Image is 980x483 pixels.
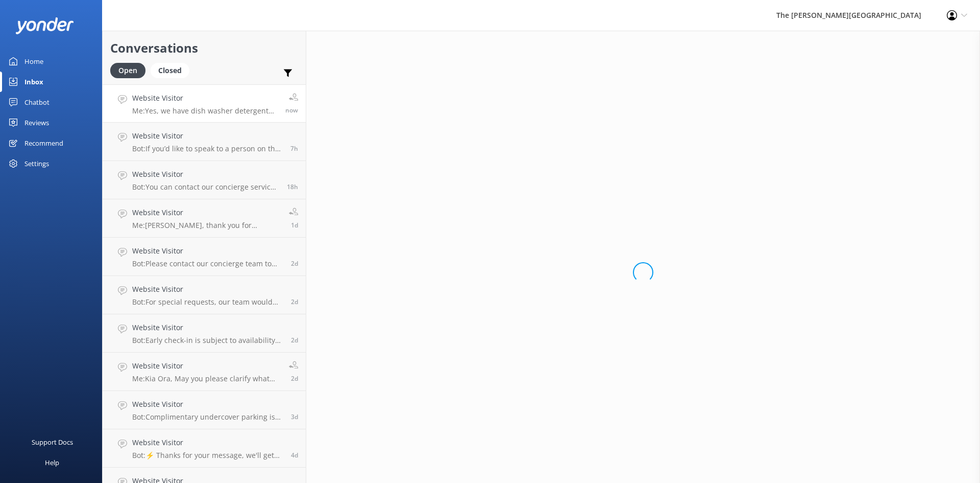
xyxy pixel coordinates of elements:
[151,64,194,76] a: Closed
[24,112,49,133] div: Reviews
[151,63,189,78] div: Closed
[132,144,283,153] p: Bot: If you’d like to speak to a person on the The [PERSON_NAME] team, please call [PHONE_NUMBER]...
[132,130,283,142] h4: Website Visitor
[24,133,63,153] div: Recommend
[132,221,281,230] p: Me: [PERSON_NAME], thank you for reaching out to [GEOGRAPHIC_DATA]. We can send it to you via ema...
[290,144,298,153] span: Sep 27 2025 11:00pm (UTC +13:00) Pacific/Auckland
[132,106,278,116] p: Me: Yes, we have dish washer detergent for our guests
[132,93,278,104] h4: Website Visitor
[32,432,73,452] div: Support Docs
[291,451,298,459] span: Sep 24 2025 03:51am (UTC +13:00) Pacific/Auckland
[103,391,306,429] a: Website VisitorBot:Complimentary undercover parking is available for guests at The [PERSON_NAME][...
[103,238,306,276] a: Website VisitorBot:Please contact our concierge team to arrange airport shuttle transfers. You ca...
[291,412,298,421] span: Sep 24 2025 12:14pm (UTC +13:00) Pacific/Auckland
[132,374,281,383] p: Me: Kia Ora, May you please clarify what you are enquiring about. Nga mihi nui (Kind regards), Ru...
[132,451,283,460] p: Bot: ⚡ Thanks for your message, we'll get back to you as soon as we can. You're also welcome to k...
[132,245,283,257] h4: Website Visitor
[132,360,281,372] h4: Website Visitor
[110,64,151,76] a: Open
[103,429,306,468] a: Website VisitorBot:⚡ Thanks for your message, we'll get back to you as soon as we can. You're als...
[132,412,283,422] p: Bot: Complimentary undercover parking is available for guests at The [PERSON_NAME][GEOGRAPHIC_DAT...
[132,297,283,307] p: Bot: For special requests, our team would love to help create a memorable experience. Please cont...
[103,353,306,391] a: Website VisitorMe:Kia Ora, May you please clarify what you are enquiring about. Nga mihi nui (Kin...
[132,259,283,268] p: Bot: Please contact our concierge team to arrange airport shuttle transfers. You can reach them a...
[103,161,306,199] a: Website VisitorBot:You can contact our concierge service for assistance with reservations, activi...
[132,169,279,180] h4: Website Visitor
[132,336,283,345] p: Bot: Early check-in is subject to availability and may incur a fee. Please email your arrival det...
[103,84,306,123] a: Website VisitorMe:Yes, we have dish washer detergent for our guestsnow
[291,336,298,344] span: Sep 25 2025 03:48pm (UTC +13:00) Pacific/Auckland
[110,38,298,58] h2: Conversations
[291,259,298,268] span: Sep 25 2025 11:43pm (UTC +13:00) Pacific/Auckland
[291,297,298,306] span: Sep 25 2025 08:10pm (UTC +13:00) Pacific/Auckland
[285,106,298,114] span: Sep 28 2025 07:35am (UTC +13:00) Pacific/Auckland
[103,314,306,353] a: Website VisitorBot:Early check-in is subject to availability and may incur a fee. Please email yo...
[24,92,50,112] div: Chatbot
[132,284,283,295] h4: Website Visitor
[103,199,306,238] a: Website VisitorMe:[PERSON_NAME], thank you for reaching out to [GEOGRAPHIC_DATA]. We can send it ...
[103,123,306,161] a: Website VisitorBot:If you’d like to speak to a person on the The [PERSON_NAME] team, please call ...
[24,72,43,92] div: Inbox
[132,207,281,218] h4: Website Visitor
[287,182,298,191] span: Sep 27 2025 11:39am (UTC +13:00) Pacific/Auckland
[15,17,74,34] img: yonder-white-logo.png
[132,182,279,192] p: Bot: You can contact our concierge service for assistance with reservations, activities, or speci...
[45,452,59,473] div: Help
[103,276,306,314] a: Website VisitorBot:For special requests, our team would love to help create a memorable experienc...
[132,437,283,448] h4: Website Visitor
[110,63,145,78] div: Open
[132,322,283,333] h4: Website Visitor
[132,399,283,410] h4: Website Visitor
[291,221,298,229] span: Sep 26 2025 10:42pm (UTC +13:00) Pacific/Auckland
[24,51,43,72] div: Home
[291,374,298,383] span: Sep 25 2025 10:18am (UTC +13:00) Pacific/Auckland
[24,153,49,174] div: Settings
